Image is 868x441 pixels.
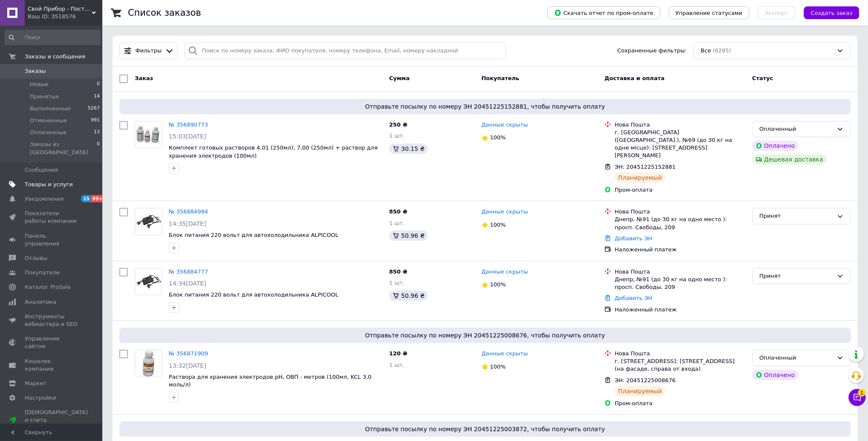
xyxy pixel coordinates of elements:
span: 5267 [88,105,100,112]
span: [DEMOGRAPHIC_DATA] и счета [25,409,88,432]
button: Создать заказ [804,6,859,19]
div: 50.96 ₴ [389,291,428,301]
span: Сообщения [25,166,58,174]
div: 30.15 ₴ [389,144,428,154]
a: Данные скрыты [482,208,528,216]
span: 15 [81,195,91,202]
span: Сумма [389,75,410,81]
span: Маркет [25,380,46,387]
input: Поиск по номеру заказа, ФИО покупателя, номеру телефона, Email, номеру накладной [185,43,506,59]
div: Оплаченный [760,354,833,363]
span: Заказ [135,75,153,81]
a: Создать заказ [796,9,859,16]
span: 14:34[DATE] [169,280,206,287]
span: Кошелек компании [25,357,79,373]
span: 100% [490,281,506,288]
div: г. [GEOGRAPHIC_DATA] ([GEOGRAPHIC_DATA].), №69 (до 30 кг на одне місце): [STREET_ADDRESS][PERSON_... [615,129,745,160]
button: Чат с покупателем1 [849,389,866,406]
div: Планируемый [615,173,665,183]
div: Принят [760,212,833,221]
span: 1 шт. [389,362,405,368]
a: Фото товару [135,350,162,377]
span: 850 ₴ [389,268,408,275]
span: ЭН: 20451225152881 [615,164,676,170]
a: Фото товару [135,208,162,235]
img: Фото товару [135,121,162,148]
span: Покупатель [482,75,520,81]
span: 14:35[DATE] [169,220,206,227]
a: Блок питания 220 вольт для автохолодильника ALPICOOL [169,232,339,238]
a: Добавить ЭН [615,295,652,301]
a: Данные скрыты [482,121,528,129]
button: Управление статусами [669,6,749,19]
div: Нова Пошта [615,208,745,216]
span: 100% [490,222,506,228]
div: Наложенный платеж [615,306,745,314]
div: Нова Пошта [615,350,745,357]
span: Сохраненные фильтры: [617,47,687,55]
a: Блок питания 220 вольт для автохолодильника ALPICOOL [169,291,339,298]
span: Статус [752,75,774,81]
input: Поиск [4,30,101,45]
span: 250 ₴ [389,121,408,128]
span: Доставка и оплата [605,75,665,81]
h1: Список заказов [128,8,201,18]
span: 100% [490,363,506,370]
div: Днепр, №91 (до 30 кг на одно место ): просп. Свободы, 209 [615,216,745,231]
span: Каталог ProSale [25,283,71,291]
span: 120 ₴ [389,350,408,357]
span: Оплаченные [30,129,67,136]
a: Комплект готовых растворов 4,01 (250мл); 7,00 (250мл) + раствор для хранения электродов (100мл) [169,144,378,159]
span: Управление сайтом [25,335,79,350]
span: Управление статусами [676,10,743,16]
span: Аналитика [25,298,56,306]
span: 100% [490,134,506,141]
span: Панель управления [25,232,79,248]
span: Новые [30,81,49,88]
span: Создать заказ [811,10,853,16]
span: (6285) [713,47,731,54]
a: Данные скрыты [482,350,528,358]
span: Принятые [30,93,59,101]
span: Показатели работы компании [25,210,79,225]
span: Отправьте посылку по номеру ЭН 20451225152881, чтобы получить оплату [123,102,848,111]
span: Покупатели [25,269,60,277]
a: Раствора для хранения электродов рН, ОВП - метров (100мл, KCL 3,0 моль/л) [169,374,372,388]
span: Настройки [25,394,56,402]
span: 0 [97,81,100,88]
span: Отправьте посылку по номеру ЭН 20451225008676, чтобы получить оплату [123,331,848,340]
div: Оплаченный [760,125,833,134]
span: 1 шт. [389,133,405,139]
span: Скачать отчет по пром-оплате [554,9,654,17]
span: 850 ₴ [389,208,408,215]
a: Добавить ЭН [615,235,652,242]
div: Нова Пошта [615,121,745,129]
span: 13:32[DATE] [169,362,206,369]
a: № 356871909 [169,350,208,357]
span: ЭН: 20451225008676 [615,377,676,383]
span: Уведомления [25,195,64,203]
div: г. [STREET_ADDRESS]: [STREET_ADDRESS] (на фасаде, справа от входа) [615,357,745,373]
span: Отмененные [30,117,67,124]
span: 15:03[DATE] [169,133,206,140]
a: Фото товару [135,121,162,148]
div: Наложенный платеж [615,246,745,254]
img: Фото товару [135,268,162,295]
button: Скачать отчет по пром-оплате [547,6,660,19]
div: Принят [760,272,833,281]
span: 0 [97,141,100,156]
span: 991 [91,117,100,124]
span: Товары и услуги [25,181,73,188]
a: № 356884994 [169,208,208,215]
span: Все [701,47,711,55]
span: 14 [94,93,100,101]
div: Пром-оплата [615,400,745,407]
div: Нова Пошта [615,268,745,276]
span: 1 шт. [389,280,405,286]
span: 1 шт. [389,220,405,226]
span: Выполненные [30,105,71,112]
div: Пром-оплата [615,186,745,194]
span: 1 [858,389,866,397]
